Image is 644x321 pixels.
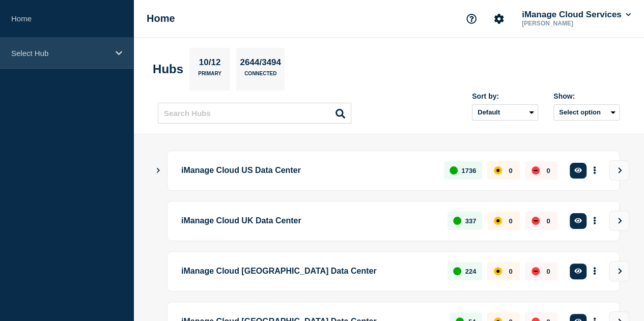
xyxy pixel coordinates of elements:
[488,8,510,30] button: Account settings
[494,217,502,225] div: affected
[465,268,477,275] p: 224
[609,261,629,281] button: View
[195,57,225,71] p: 10/12
[494,267,502,275] div: affected
[546,268,550,275] p: 0
[472,92,538,100] div: Sort by:
[181,262,436,281] p: iManage Cloud [GEOGRAPHIC_DATA] Data Center
[520,20,626,27] p: [PERSON_NAME]
[588,262,601,281] button: More actions
[531,267,540,275] div: down
[609,160,629,181] button: View
[520,10,633,20] button: iManage Cloud Services
[509,268,512,275] p: 0
[158,103,351,124] input: Search Hubs
[546,217,550,225] p: 0
[465,217,477,225] p: 337
[588,161,601,180] button: More actions
[244,71,276,81] p: Connected
[181,161,432,180] p: iManage Cloud US Data Center
[147,13,175,24] h1: Home
[531,166,540,174] div: down
[453,217,461,225] div: up
[153,62,183,76] h2: Hubs
[588,212,601,230] button: More actions
[472,104,538,121] select: Sort by
[609,211,629,231] button: View
[531,217,540,225] div: down
[509,217,512,225] p: 0
[156,167,161,174] button: Show Connected Hubs
[546,167,550,174] p: 0
[494,166,502,174] div: affected
[553,104,620,121] button: Select option
[236,57,285,71] p: 2644/3494
[461,8,482,30] button: Support
[509,167,512,174] p: 0
[553,92,620,100] div: Show:
[198,71,221,81] p: Primary
[453,267,461,275] div: up
[461,167,476,174] p: 1736
[181,212,436,230] p: iManage Cloud UK Data Center
[450,166,458,174] div: up
[11,49,109,57] p: Select Hub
